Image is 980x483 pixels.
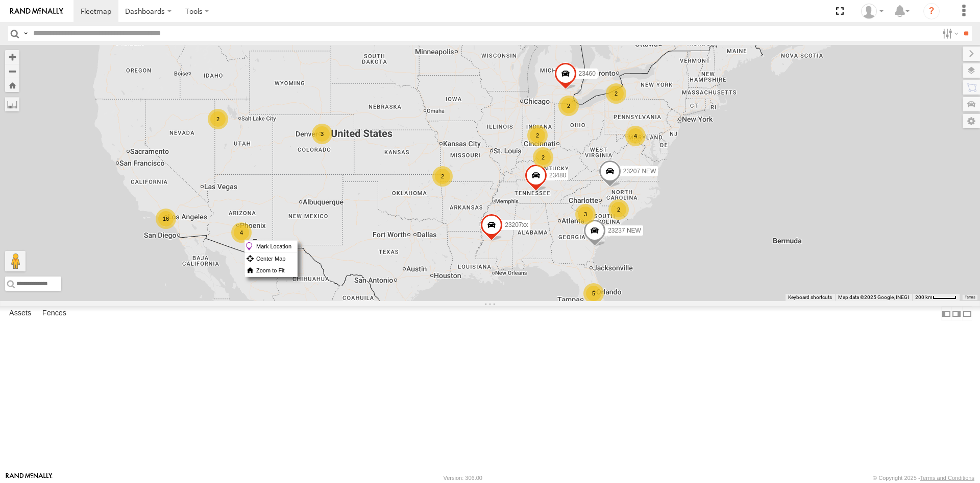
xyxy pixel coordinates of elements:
[579,70,596,77] span: 23460
[312,124,332,144] div: 3
[432,166,453,187] div: 2
[857,4,887,19] div: Sardor Khadjimedov
[5,251,26,271] button: Drag Pegman onto the map to open Street View
[245,253,297,265] label: Center Map
[575,204,596,224] div: 3
[10,8,63,15] img: rand-logo.svg
[533,147,553,168] div: 2
[21,26,30,41] label: Search Query
[505,221,528,228] span: 23207xx
[5,78,19,92] button: Zoom Home
[583,283,604,304] div: 5
[941,306,951,321] label: Dock Summary Table to the Left
[37,307,71,321] label: Fences
[4,307,36,321] label: Assets
[558,96,579,116] div: 2
[963,114,980,128] label: Map Settings
[623,168,656,175] span: 23207 NEW
[527,125,548,146] div: 2
[608,227,641,234] span: 23237 NEW
[5,50,19,64] button: Zoom in
[444,475,482,481] div: Version: 306.00
[625,126,646,146] div: 4
[965,295,975,300] a: Terms (opens in new tab)
[915,294,933,300] span: 200 km
[920,475,974,481] a: Terms and Conditions
[156,209,176,229] div: 16
[838,294,909,300] span: Map data ©2025 Google, INEGI
[245,265,297,277] label: Zoom to Fit
[938,26,960,41] label: Search Filter Options
[208,109,228,129] div: 2
[873,475,974,481] div: © Copyright 2025 -
[923,3,940,19] i: ?
[549,171,566,178] span: 23480
[608,199,629,220] div: 2
[788,294,832,301] button: Keyboard shortcuts
[5,64,19,78] button: Zoom out
[231,222,252,243] div: 4
[5,97,19,111] label: Measure
[606,83,626,104] div: 2
[951,306,962,321] label: Dock Summary Table to the Right
[245,241,297,252] label: Mark Location
[6,473,53,483] a: Visit our Website
[962,306,972,321] label: Hide Summary Table
[912,294,960,301] button: Map Scale: 200 km per 43 pixels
